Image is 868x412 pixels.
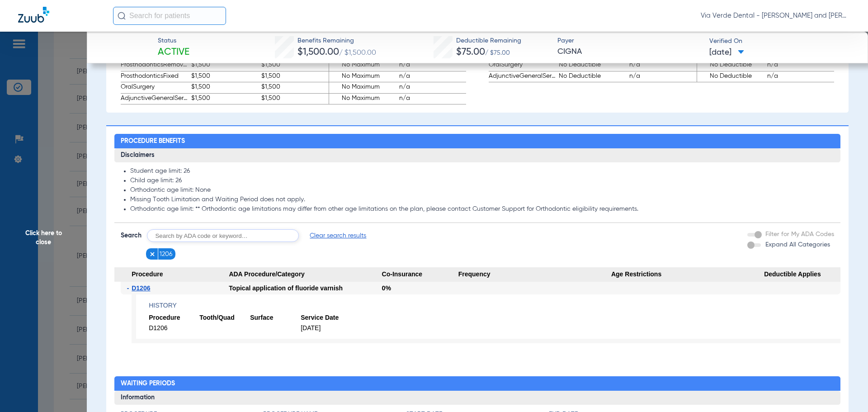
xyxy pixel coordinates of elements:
span: ProsthodonticsFixed [121,71,188,82]
span: Benefits Remaining [297,36,376,46]
span: Deductible Applies [764,267,840,282]
span: n/a [399,82,466,93]
span: Frequency [458,267,611,282]
span: Procedure [114,267,229,282]
span: ProsthodonticsRemovable [121,60,188,71]
span: Procedure [149,313,199,322]
h3: Information [114,391,841,405]
span: No Maximum [329,71,396,82]
span: Clear search results [310,231,366,240]
span: Payer [557,36,702,46]
span: No Deductible [559,71,626,82]
span: Active [158,46,189,59]
span: Expand All Categories [765,242,830,248]
img: Zuub Logo [18,7,49,23]
span: $1,500 [191,94,259,104]
h4: History [149,301,840,310]
li: Student age limit: 26 [130,167,835,175]
span: AdjunctiveGeneralServices [489,71,556,82]
span: n/a [767,60,834,71]
span: D1206 [132,284,150,292]
span: ADA Procedure/Category [229,267,382,282]
span: No Deductible [559,60,626,71]
span: - [127,282,132,294]
span: $1,500.00 [297,47,339,57]
h2: Waiting Periods [114,376,841,391]
span: $1,500 [261,94,329,104]
span: Search [121,231,142,240]
span: n/a [629,71,697,82]
span: No Maximum [329,94,396,104]
span: OralSurgery [121,82,188,93]
input: Search for patients [113,7,226,25]
span: $1,500 [261,71,329,82]
span: / $75.00 [485,50,510,56]
span: Via Verde Dental - [PERSON_NAME] and [PERSON_NAME] DDS [701,11,850,20]
span: Service Date [301,313,351,322]
span: D1206 [149,324,199,332]
li: Orthodontic age limit: None [130,186,835,194]
span: $1,500 [191,71,259,82]
span: $1,500 [191,82,259,93]
span: $1,500 [261,82,329,93]
span: $1,500 [261,60,329,71]
span: / $1,500.00 [339,49,376,57]
span: CIGNA [557,46,702,57]
span: Surface [250,313,301,322]
li: Child age limit: 26 [130,177,835,185]
span: n/a [399,60,466,71]
h3: Disclaimers [114,148,841,163]
span: $1,500 [191,60,259,71]
span: Verified On [709,37,854,46]
span: Status [158,36,189,46]
span: Tooth/Quad [199,313,250,322]
span: Co-Insurance [382,267,458,282]
span: OralSurgery [489,60,556,71]
span: [DATE] [301,324,351,332]
span: No Deductible [697,60,764,71]
span: n/a [767,71,834,82]
div: Topical application of fluoride varnish [229,282,382,294]
h2: Procedure Benefits [114,134,841,148]
span: Age Restrictions [611,267,764,282]
span: 1206 [160,250,172,259]
span: No Deductible [697,71,764,82]
span: No Maximum [329,82,396,93]
span: Deductible Remaining [456,36,521,46]
li: Orthodontic age limit: ** Orthodontic age limitations may differ from other age limitations on th... [130,205,835,213]
span: AdjunctiveGeneralServices [121,94,188,104]
img: Search Icon [118,12,126,20]
label: Filter for My ADA Codes [764,230,834,239]
input: Search by ADA code or keyword… [147,229,299,242]
span: No Maximum [329,60,396,71]
div: 0% [382,282,458,294]
span: $75.00 [456,47,485,57]
img: x.svg [149,251,156,257]
span: [DATE] [709,47,744,58]
span: n/a [399,94,466,104]
li: Missing Tooth Limitation and Waiting Period does not apply. [130,196,835,204]
iframe: Chat Widget [823,369,868,412]
span: n/a [629,60,697,71]
span: n/a [399,71,466,82]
